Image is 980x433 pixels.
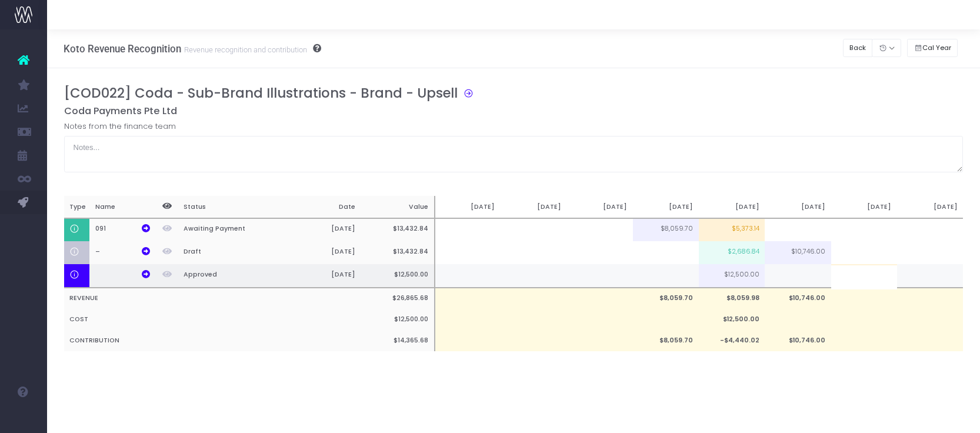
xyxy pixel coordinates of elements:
[765,330,831,351] td: $10,746.00
[89,196,155,218] th: Name
[566,196,632,218] th: [DATE]
[181,43,307,55] small: Revenue recognition and contribution
[178,196,288,218] th: Status
[907,39,958,57] button: Cal Year
[15,409,32,427] img: images/default_profile_image.png
[843,39,873,57] button: Back
[361,330,435,351] th: $14,365.68
[288,264,361,288] th: [DATE]
[89,241,155,264] th: –
[501,196,566,218] th: [DATE]
[64,105,964,117] h5: Coda Payments Pte Ltd
[897,196,963,218] th: [DATE]
[765,196,831,218] th: [DATE]
[633,288,699,309] td: $8,059.70
[64,288,361,309] th: REVENUE
[633,330,699,351] td: $8,059.70
[178,264,288,288] th: Approved
[699,241,765,264] td: $2,686.84
[361,196,435,218] th: Value
[699,196,765,218] th: [DATE]
[89,218,155,242] th: 091
[64,309,361,330] th: COST
[907,36,964,60] div: Small button group
[361,309,435,330] th: $12,500.00
[765,241,831,264] td: $10,746.00
[178,241,288,264] th: Draft
[435,196,501,218] th: [DATE]
[699,218,765,242] td: $5,373.14
[633,196,699,218] th: [DATE]
[64,121,176,132] label: Notes from the finance team
[633,218,699,242] td: $8,059.70
[64,196,90,218] th: Type
[361,241,435,264] th: $13,432.84
[288,241,361,264] th: [DATE]
[178,218,288,242] th: Awaiting Payment
[831,196,897,218] th: [DATE]
[64,330,361,351] th: CONTRIBUTION
[699,330,765,351] td: -$4,440.02
[64,43,321,55] h3: Koto Revenue Recognition
[361,264,435,288] th: $12,500.00
[288,218,361,242] th: [DATE]
[765,288,831,309] td: $10,746.00
[361,288,435,309] th: $26,865.68
[699,288,765,309] td: $8,059.98
[699,309,765,330] td: $12,500.00
[361,218,435,242] th: $13,432.84
[699,264,765,288] td: $12,500.00
[288,196,361,218] th: Date
[64,85,458,101] h3: [COD022] Coda - Sub-Brand Illustrations - Brand - Upsell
